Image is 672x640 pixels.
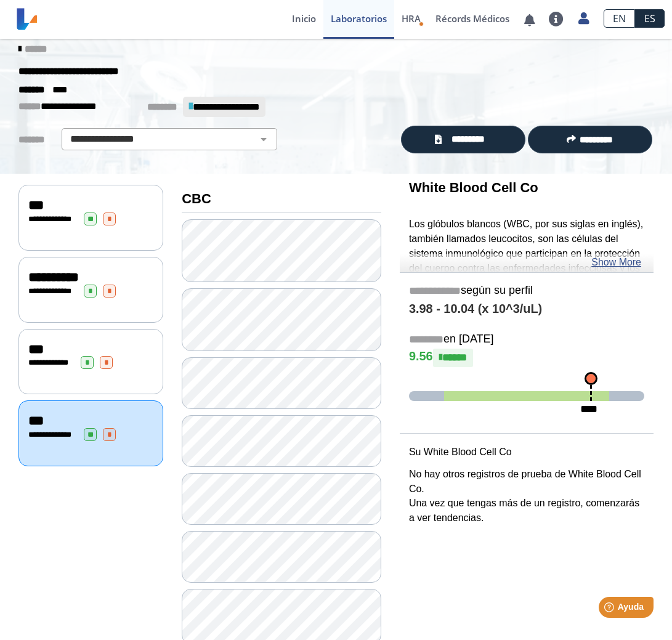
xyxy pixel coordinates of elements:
b: CBC [182,191,211,206]
a: EN [604,9,635,28]
p: Los glóbulos blancos (WBC, por sus siglas en inglés), también llamados leucocitos, son las célula... [409,217,644,468]
h4: 3.98 - 10.04 (x 10^3/uL) [409,302,644,317]
iframe: Help widget launcher [562,592,658,626]
h5: en [DATE] [409,333,644,347]
b: White Blood Cell Co [409,180,538,195]
a: Show More [591,255,641,270]
a: ES [635,9,665,28]
p: No hay otros registros de prueba de White Blood Cell Co. Una vez que tengas más de un registro, c... [409,467,644,526]
span: HRA [402,12,421,25]
h4: 9.56 [409,349,644,367]
h5: según su perfil [409,284,644,298]
p: Su White Blood Cell Co [409,445,644,460]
